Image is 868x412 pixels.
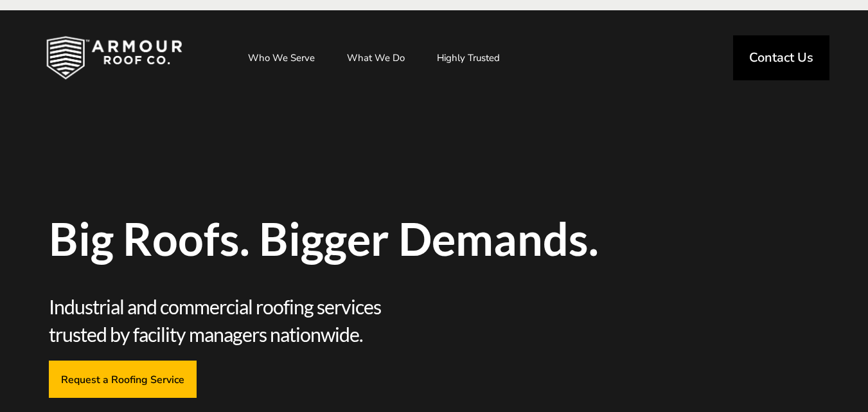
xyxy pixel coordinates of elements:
[749,51,813,64] span: Contact Us
[61,373,184,385] span: Request a Roofing Service
[424,42,513,74] a: Highly Trusted
[49,216,820,261] span: Big Roofs. Bigger Demands.
[334,42,418,74] a: What We Do
[49,361,197,397] a: Request a Roofing Service
[49,293,434,348] span: Industrial and commercial roofing services trusted by facility managers nationwide.
[235,42,328,74] a: Who We Serve
[733,35,829,80] a: Contact Us
[26,26,203,90] img: Industrial and Commercial Roofing Company | Armour Roof Co.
